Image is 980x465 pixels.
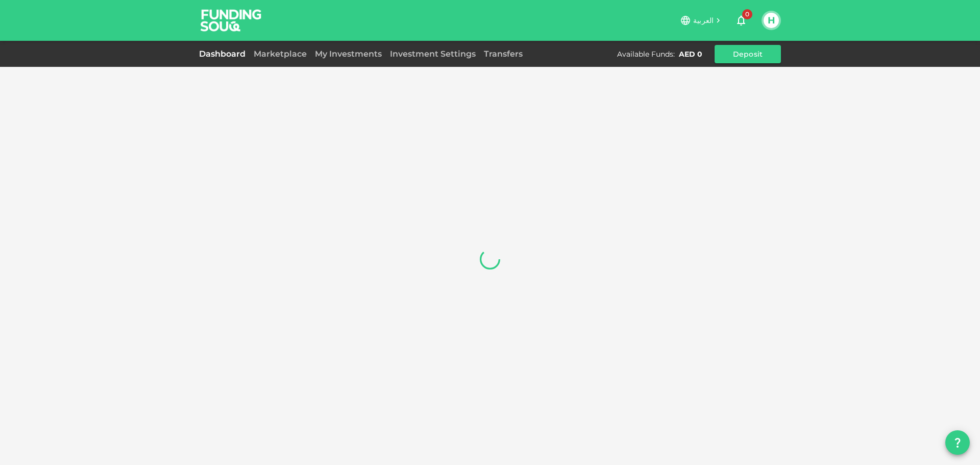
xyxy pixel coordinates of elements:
a: Investment Settings [386,49,480,59]
a: Marketplace [250,49,311,59]
a: Transfers [480,49,527,59]
button: question [945,430,970,455]
span: 0 [742,9,752,19]
a: Dashboard [199,49,250,59]
button: 0 [731,10,751,31]
button: Deposit [715,45,781,63]
div: AED 0 [679,49,702,59]
button: H [764,13,779,28]
span: العربية [693,16,714,25]
a: My Investments [311,49,386,59]
div: Available Funds : [617,49,675,59]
